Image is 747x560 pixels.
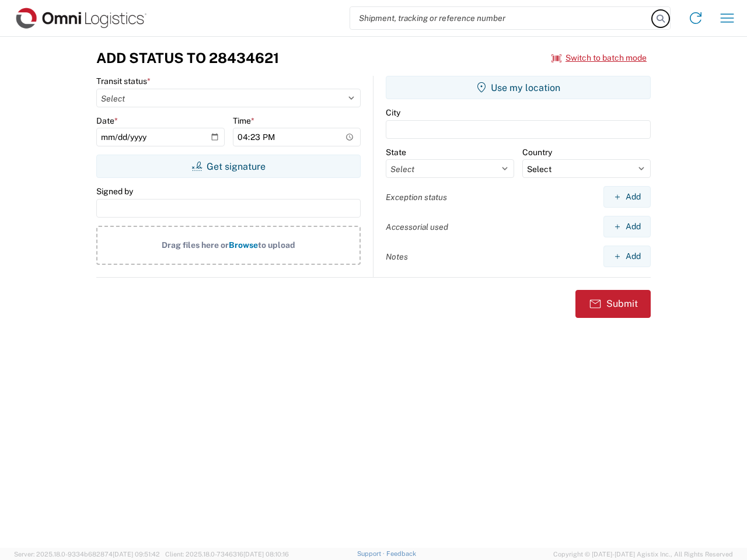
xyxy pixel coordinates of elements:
[603,216,651,237] button: Add
[96,50,279,66] h3: Add Status to 28434621
[386,147,406,157] label: State
[96,155,361,178] button: Get signature
[162,240,229,250] span: Drag files here or
[522,147,552,157] label: Country
[243,551,289,558] span: [DATE] 08:10:16
[551,48,647,68] button: Switch to batch mode
[113,551,160,558] span: [DATE] 09:51:42
[165,551,289,558] span: Client: 2025.18.0-7346316
[357,550,386,557] a: Support
[386,251,408,262] label: Notes
[96,186,133,197] label: Signed by
[386,76,651,99] button: Use my location
[96,116,118,126] label: Date
[386,222,448,232] label: Accessorial used
[603,186,651,208] button: Add
[575,290,651,318] button: Submit
[386,192,447,202] label: Exception status
[14,551,160,558] span: Server: 2025.18.0-9334b682874
[96,76,151,86] label: Transit status
[233,116,254,126] label: Time
[553,549,733,559] span: Copyright © [DATE]-[DATE] Agistix Inc., All Rights Reserved
[603,246,651,267] button: Add
[386,107,400,118] label: City
[350,7,652,29] input: Shipment, tracking or reference number
[258,240,295,250] span: to upload
[386,550,416,557] a: Feedback
[229,240,258,250] span: Browse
